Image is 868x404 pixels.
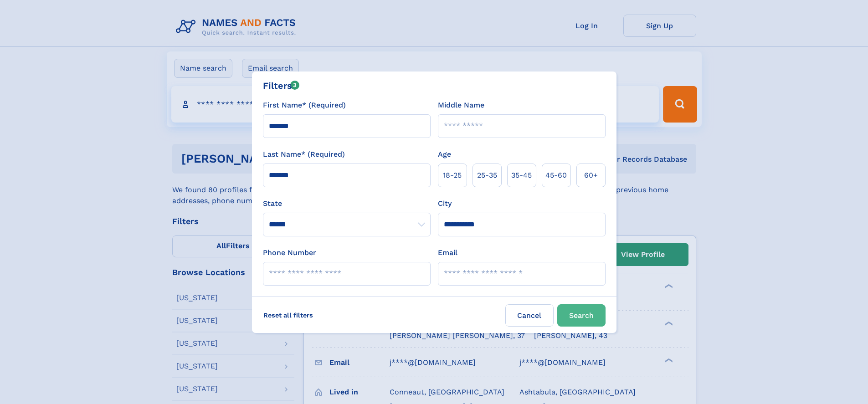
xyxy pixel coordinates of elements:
label: Phone Number [263,247,316,258]
label: Cancel [505,304,554,327]
div: Filters [263,79,300,92]
label: First Name* (Required) [263,100,346,111]
label: State [263,198,431,209]
label: Last Name* (Required) [263,149,345,160]
span: 35‑45 [511,170,532,181]
label: Reset all filters [257,304,319,326]
span: 18‑25 [443,170,462,181]
span: 25‑35 [477,170,497,181]
button: Search [557,304,606,327]
label: Age [438,149,451,160]
span: 45‑60 [545,170,567,181]
label: Email [438,247,457,258]
span: 60+ [584,170,598,181]
label: City [438,198,452,209]
label: Middle Name [438,100,484,111]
